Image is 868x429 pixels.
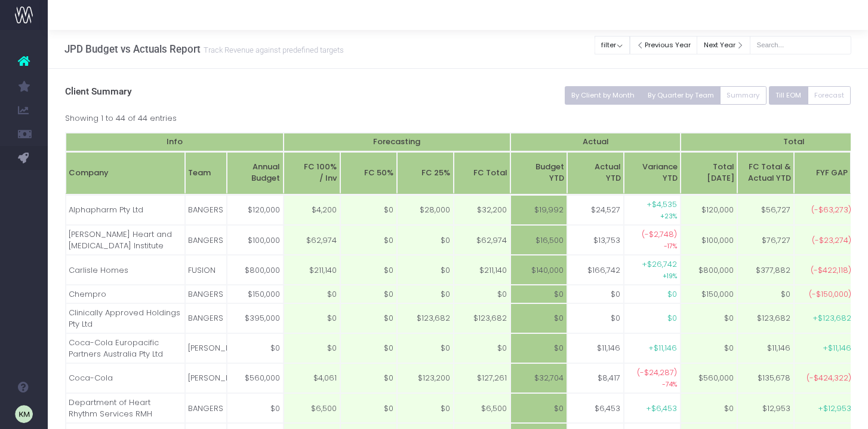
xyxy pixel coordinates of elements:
[567,393,624,423] td: $6,453
[663,270,677,281] small: +19%
[681,255,737,285] td: $800,000
[340,255,397,285] td: $0
[64,43,344,55] h3: JPD Budget vs Actuals Report
[567,303,624,333] td: $0
[697,36,750,54] button: Next Year
[720,86,767,105] button: Summary
[227,363,284,393] td: $560,000
[227,255,284,285] td: $800,000
[681,363,737,393] td: $560,000
[737,363,794,393] td: $135,678
[397,152,454,194] th: FC 25%: activate to sort column ascending
[510,303,567,333] td: $0
[637,367,677,379] span: (-$24,287)
[185,195,227,225] td: BANGERS
[185,333,227,363] td: [PERSON_NAME]
[794,152,851,194] th: FYF GAP: activate to sort column ascending
[201,43,344,55] small: Track Revenue against predefined targets
[681,303,737,333] td: $0
[681,195,737,225] td: $120,000
[567,363,624,393] td: $8,417
[284,133,510,152] th: Forecasting
[284,225,340,255] td: $62,974
[454,225,510,255] td: $62,974
[340,393,397,423] td: $0
[66,195,185,225] td: Alphapharm Pty Ltd
[681,333,737,363] td: $0
[284,363,340,393] td: $4,061
[769,86,808,105] button: Till EOM
[397,225,454,255] td: $0
[567,333,624,363] td: $11,146
[681,225,737,255] td: $100,000
[510,285,567,303] td: $0
[66,363,185,393] td: Coca-Cola
[750,36,851,54] input: Search...
[397,303,454,333] td: $123,682
[510,393,567,423] td: $0
[454,152,510,194] th: FC Total: activate to sort column ascending
[66,303,185,333] td: Clinically Approved Holdings Pty Ltd
[667,288,677,300] span: $0
[595,36,630,54] button: filter
[811,264,851,276] span: (-$422,118)
[284,195,340,225] td: $4,200
[565,86,767,105] div: Small button group
[681,285,737,303] td: $150,000
[565,86,642,105] button: By Client by Month
[664,240,677,251] small: -17%
[510,225,567,255] td: $16,500
[454,363,510,393] td: $127,261
[66,133,284,152] th: Info
[454,393,510,423] td: $6,500
[648,342,677,354] span: +$11,146
[227,152,284,194] th: Annual Budget: activate to sort column ascending
[642,258,677,270] span: +$26,742
[812,235,851,247] span: (-$23,274)
[642,229,677,241] span: (-$2,748)
[737,152,794,194] th: FC Total & Actual YTD: activate to sort column ascending
[340,303,397,333] td: $0
[284,333,340,363] td: $0
[567,195,624,225] td: $24,527
[66,393,185,423] td: Department of Heart Rhythm Services RMH
[823,342,851,354] span: +$11,146
[807,372,851,384] span: (-$424,322)
[812,312,851,324] span: +$123,682
[737,255,794,285] td: $377,882
[185,152,227,194] th: Team: activate to sort column ascending
[510,133,681,152] th: Actual
[567,225,624,255] td: $13,753
[397,195,454,225] td: $28,000
[185,225,227,255] td: BANGERS
[737,285,794,303] td: $0
[662,378,677,389] small: -74%
[227,285,284,303] td: $150,000
[454,255,510,285] td: $211,140
[510,333,567,363] td: $0
[284,303,340,333] td: $0
[737,195,794,225] td: $56,727
[65,109,851,124] div: Showing 1 to 44 of 44 entries
[510,195,567,225] td: $19,992
[641,86,721,105] button: By Quarter by Team
[227,333,284,363] td: $0
[185,285,227,303] td: BANGERS
[397,255,454,285] td: $0
[397,285,454,303] td: $0
[567,285,624,303] td: $0
[284,393,340,423] td: $6,500
[340,333,397,363] td: $0
[808,86,851,105] button: Forecast
[66,152,185,194] th: Company: activate to sort column ascending
[667,312,677,324] span: $0
[66,285,185,303] td: Chempro
[681,393,737,423] td: $0
[647,199,677,211] span: +$4,535
[227,225,284,255] td: $100,000
[284,255,340,285] td: $211,140
[185,363,227,393] td: [PERSON_NAME]
[284,152,340,194] th: FC 100%/ Inv: activate to sort column ascending
[340,363,397,393] td: $0
[769,86,851,105] div: Small button group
